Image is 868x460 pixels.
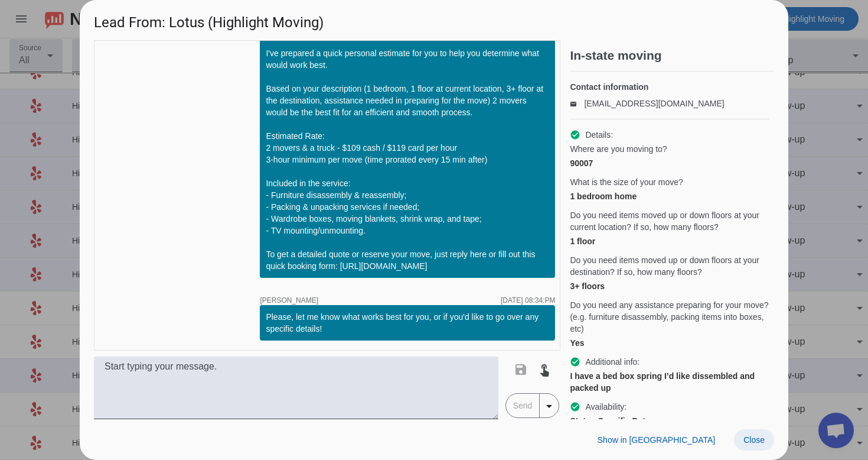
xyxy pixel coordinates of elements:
mat-icon: check_circle [570,129,580,140]
mat-icon: email [570,101,584,106]
span: Do you need any assistance preparing for your move? (e.g. furniture disassembly, packing items in... [570,299,769,335]
div: Yes [570,337,769,349]
div: 3+ floors [570,280,769,292]
button: Show in [GEOGRAPHIC_DATA] [588,429,725,451]
strong: Status: [570,416,598,426]
div: 90007 [570,157,769,169]
span: [PERSON_NAME] [260,297,318,304]
div: Specific Dates [570,415,769,427]
span: Where are you moving to? [570,143,667,155]
a: [EMAIL_ADDRESS][DOMAIN_NAME] [584,99,724,108]
h2: In-state moving [570,50,774,61]
button: Close [734,429,774,451]
div: 1 bedroom home [570,190,769,202]
span: Show in [GEOGRAPHIC_DATA] [598,435,715,445]
span: Do you need items moved up or down floors at your current location? If so, how many floors? [570,209,769,233]
mat-icon: arrow_drop_down [542,399,556,413]
h4: Contact information [570,81,769,93]
span: Do you need items moved up or down floors at your destination? If so, how many floors? [570,254,769,278]
div: 1 floor [570,235,769,247]
mat-icon: check_circle [570,401,580,412]
span: Details: [585,129,613,141]
mat-icon: touch_app [537,362,552,377]
span: Additional info: [585,356,639,368]
span: What is the size of your move? [570,176,683,188]
span: Close [743,435,765,445]
div: Please, let me know what works best for you, or if you'd like to go over any specific details! [266,311,549,335]
div: [DATE] 08:34:PM [501,297,555,304]
div: I have a bed box spring I’d like dissembled and packed up [570,370,769,394]
mat-icon: check_circle [570,357,580,367]
span: Availability: [585,401,626,413]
